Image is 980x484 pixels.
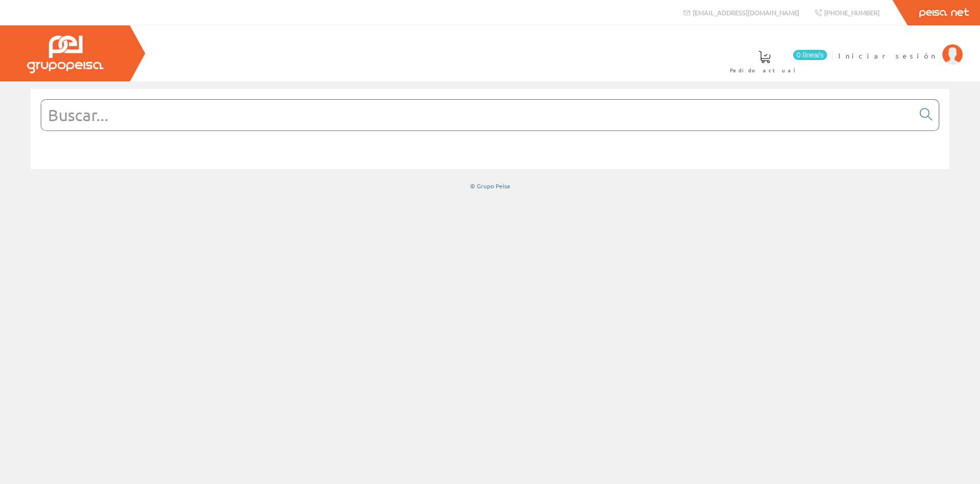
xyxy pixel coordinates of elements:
span: Pedido actual [730,65,799,75]
div: © Grupo Peisa [31,182,949,190]
span: [PHONE_NUMBER] [824,8,880,17]
input: Buscar... [41,100,914,130]
span: [EMAIL_ADDRESS][DOMAIN_NAME] [693,8,799,17]
img: Grupo Peisa [27,36,103,73]
span: 0 línea/s [793,50,827,60]
a: Iniciar sesión [838,42,963,52]
span: Iniciar sesión [838,50,937,61]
